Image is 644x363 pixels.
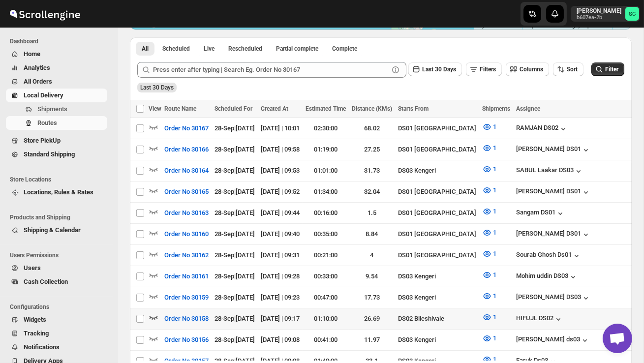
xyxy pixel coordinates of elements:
[10,303,111,311] span: Configurations
[215,105,252,112] span: Scheduled For
[306,208,346,218] div: 00:16:00
[493,313,496,321] span: 1
[261,335,300,345] div: [DATE] | 09:08
[153,62,389,78] input: Press enter after typing | Search Eg. Order No 30167
[10,37,111,45] span: Dashboard
[10,213,111,221] span: Products and Shipping
[605,66,618,73] span: Filter
[306,314,346,324] div: 01:10:00
[158,142,215,157] button: Order No 30166
[629,11,636,17] text: SC
[24,137,61,144] span: Store PickUp
[24,64,50,71] span: Analytics
[591,62,624,76] button: Filter
[24,78,52,85] span: All Orders
[6,275,107,289] button: Cash Collection
[306,293,346,302] div: 00:47:00
[164,314,209,324] span: Order No 30158
[577,7,621,15] p: [PERSON_NAME]
[6,340,107,354] button: Notifications
[493,123,496,130] span: 1
[6,261,107,275] button: Users
[476,267,502,283] button: 1
[332,45,357,53] span: Complete
[520,66,543,73] span: Columns
[6,223,107,237] button: Shipping & Calendar
[306,229,346,239] div: 00:35:00
[306,105,346,112] span: Estimated Time
[476,331,502,346] button: 1
[352,229,392,239] div: 8.84
[261,166,300,176] div: [DATE] | 09:53
[215,146,255,153] span: 28-Sep | [DATE]
[352,314,392,324] div: 26.69
[516,209,565,218] button: Sangam DS01
[261,229,300,239] div: [DATE] | 09:40
[476,182,502,198] button: 1
[352,272,392,281] div: 9.54
[571,6,640,22] button: User menu
[6,47,107,61] button: Home
[352,208,392,218] div: 1.5
[398,208,476,218] div: DS01 [GEOGRAPHIC_DATA]
[24,91,63,99] span: Local Delivery
[164,145,209,154] span: Order No 30166
[493,186,496,194] span: 1
[466,62,502,76] button: Filters
[493,271,496,278] span: 1
[493,144,496,151] span: 1
[10,176,111,183] span: Store Locations
[516,314,563,324] button: HIFUJL DS02
[516,335,590,345] button: [PERSON_NAME] ds03
[228,45,262,53] span: Rescheduled
[261,208,300,218] div: [DATE] | 09:44
[149,105,161,112] span: View
[164,166,209,176] span: Order No 30164
[306,272,346,281] div: 00:33:00
[553,62,583,76] button: Sort
[24,264,41,272] span: Users
[140,84,174,91] span: Last 30 Days
[577,15,621,21] p: b607ea-2b
[482,105,510,112] span: Shipments
[398,166,476,176] div: DS03 Kengeri
[158,184,215,200] button: Order No 30165
[215,167,255,174] span: 28-Sep | [DATE]
[493,229,496,236] span: 1
[516,187,591,197] button: [PERSON_NAME] DS01
[24,226,81,234] span: Shipping & Calendar
[261,123,300,133] div: [DATE] | 10:01
[516,230,591,240] button: [PERSON_NAME] DS01
[37,119,57,126] span: Routes
[24,343,60,351] span: Notifications
[352,293,392,302] div: 17.73
[516,145,591,155] button: [PERSON_NAME] DS01
[476,246,502,262] button: 1
[164,335,209,345] span: Order No 30156
[398,229,476,239] div: DS01 [GEOGRAPHIC_DATA]
[352,166,392,176] div: 31.73
[164,250,209,260] span: Order No 30162
[24,188,93,196] span: Locations, Rules & Rates
[352,335,392,345] div: 11.97
[164,229,209,239] span: Order No 30160
[408,62,462,76] button: Last 30 Days
[493,208,496,215] span: 1
[6,185,107,199] button: Locations, Rules & Rates
[164,208,209,218] span: Order No 30163
[6,102,107,116] button: Shipments
[480,66,496,73] span: Filters
[516,105,540,112] span: Assignee
[276,45,318,53] span: Partial complete
[625,7,639,21] span: Sanjay chetri
[261,272,300,281] div: [DATE] | 09:28
[476,161,502,177] button: 1
[516,166,583,176] button: SABUL Laakar DS03
[398,105,429,112] span: Starts From
[516,272,578,282] button: Mohim uddin DS03
[352,123,392,133] div: 68.02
